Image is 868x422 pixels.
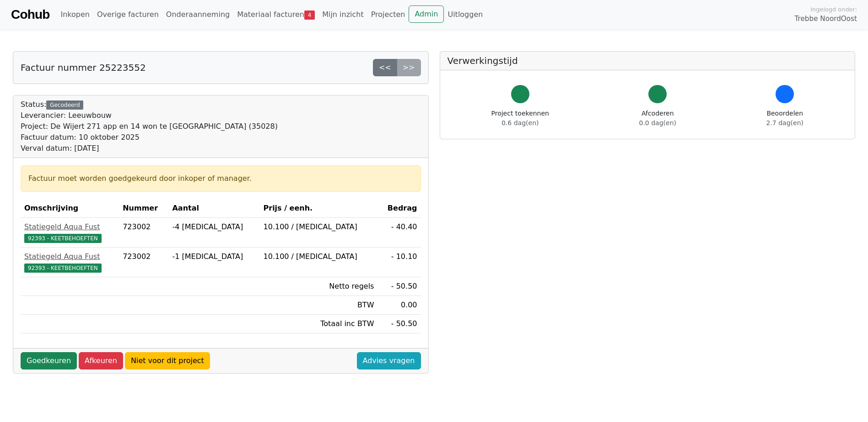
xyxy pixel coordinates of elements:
a: Cohub [11,4,49,26]
a: Inkopen [57,5,93,24]
td: - 10.10 [377,248,421,277]
div: 10.100 / [MEDICAL_DATA] [264,222,374,232]
a: Uitloggen [444,5,486,24]
h5: Factuur nummer 25223552 [21,62,146,73]
td: Netto regels [260,277,378,296]
div: Verval datum: [DATE] [21,143,278,154]
a: Niet voor dit project [125,352,210,369]
a: Admin [409,5,444,23]
div: Beoordelen [766,109,803,128]
span: Ingelogd onder: [810,5,857,14]
div: Project: De Wijert 271 app en 14 won te [GEOGRAPHIC_DATA] (35028) [21,121,278,132]
div: Gecodeerd [46,100,83,110]
span: 2.7 dag(en) [766,119,803,127]
a: Overige facturen [93,5,162,24]
th: Bedrag [377,199,421,218]
td: Totaal inc BTW [260,315,378,333]
a: << [373,59,397,76]
a: Mijn inzicht [318,5,367,24]
div: 10.100 / [MEDICAL_DATA] [264,251,374,262]
th: Omschrijving [21,199,119,218]
div: Factuur datum: 10 oktober 2025 [21,132,278,143]
th: Prijs / eenh. [260,199,378,218]
a: Statiegeld Aqua Fust92393 - KEETBEHOEFTEN [24,222,115,243]
a: Materiaal facturen4 [233,5,318,24]
th: Aantal [168,199,259,218]
td: 723002 [119,218,168,248]
a: Onderaanneming [162,5,233,24]
span: 92393 - KEETBEHOEFTEN [24,264,102,273]
div: Factuur moet worden goedgekeurd door inkoper of manager. [28,173,413,184]
td: - 50.50 [377,277,421,296]
span: 92393 - KEETBEHOEFTEN [24,234,102,243]
h5: Verwerkingstijd [447,55,848,66]
td: 0.00 [377,296,421,315]
div: Status: [21,99,278,154]
a: Afkeuren [79,352,123,369]
a: Projecten [367,5,409,24]
a: Statiegeld Aqua Fust92393 - KEETBEHOEFTEN [24,251,115,273]
div: Statiegeld Aqua Fust [24,251,115,262]
div: Statiegeld Aqua Fust [24,222,115,232]
span: Trebbe NoordOost [795,14,857,24]
div: Project toekennen [491,109,549,128]
div: -4 [MEDICAL_DATA] [172,222,256,232]
div: Leverancier: Leeuwbouw [21,110,278,121]
span: 0.0 dag(en) [639,119,676,127]
td: - 40.40 [377,218,421,248]
th: Nummer [119,199,168,218]
a: Goedkeuren [21,352,77,369]
td: 723002 [119,248,168,277]
td: - 50.50 [377,315,421,333]
a: Advies vragen [357,352,421,369]
td: BTW [260,296,378,315]
span: 0.6 dag(en) [501,119,539,127]
div: -1 [MEDICAL_DATA] [172,251,256,262]
div: Afcoderen [639,109,676,128]
span: 4 [304,11,315,20]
